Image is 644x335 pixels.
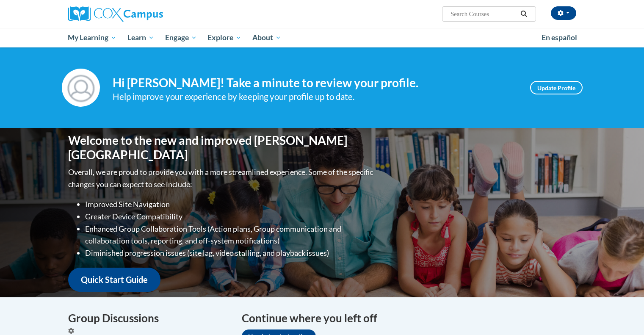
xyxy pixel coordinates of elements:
[517,9,530,19] button: Search
[450,9,517,19] input: Search Courses
[242,310,576,327] h4: Continue where you left off
[85,198,375,210] li: Improved Site Navigation
[68,166,375,191] p: Overall, we are proud to provide you with a more streamlined experience. Some of the specific cha...
[122,28,160,47] a: Learn
[551,6,576,20] button: Account Settings
[127,33,154,43] span: Learn
[113,76,517,90] h4: Hi [PERSON_NAME]! Take a minute to review your profile.
[160,28,202,47] a: Engage
[68,133,375,162] h1: Welcome to the new and improved [PERSON_NAME][GEOGRAPHIC_DATA]
[252,33,281,43] span: About
[536,29,583,47] a: En español
[542,33,577,42] span: En español
[63,28,122,47] a: My Learning
[68,6,229,22] a: Cox Campus
[68,268,160,292] a: Quick Start Guide
[247,28,287,47] a: About
[85,247,375,259] li: Diminished progression issues (site lag, video stalling, and playback issues)
[202,28,247,47] a: Explore
[68,33,116,43] span: My Learning
[530,81,583,94] a: Update Profile
[207,33,241,43] span: Explore
[68,6,163,22] img: Cox Campus
[62,69,100,107] img: Profile Image
[68,310,229,327] h4: Group Discussions
[55,28,589,47] div: Main menu
[165,33,197,43] span: Engage
[85,223,375,247] li: Enhanced Group Collaboration Tools (Action plans, Group communication and collaboration tools, re...
[113,90,517,104] div: Help improve your experience by keeping your profile up to date.
[85,210,375,223] li: Greater Device Compatibility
